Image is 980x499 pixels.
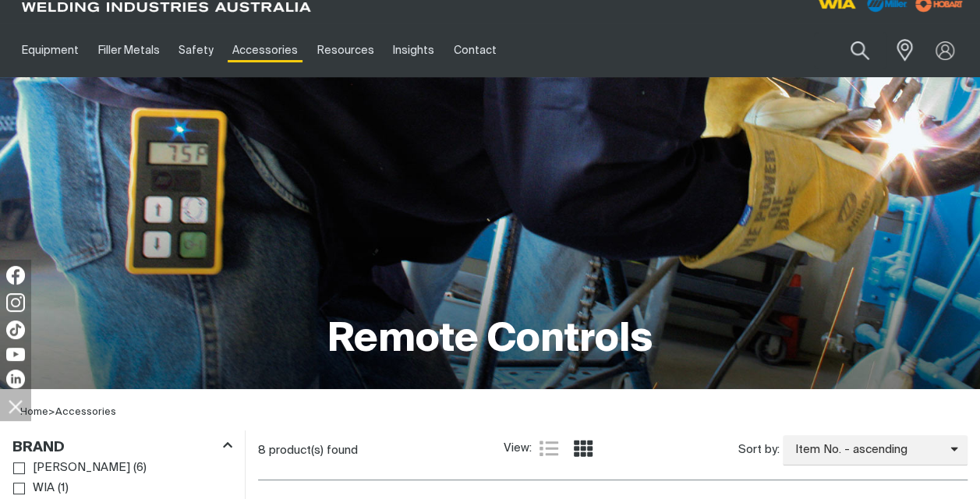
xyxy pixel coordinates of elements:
a: Safety [169,23,223,77]
img: Instagram [6,293,25,312]
h3: Brand [12,439,65,457]
a: Accessories [55,407,116,417]
span: Item No. - ascending [783,441,950,459]
a: [PERSON_NAME] [13,458,130,479]
span: WIA [33,480,55,497]
span: product(s) found [269,444,358,456]
a: Contact [444,23,505,77]
div: Brand [12,436,232,457]
div: 8 [258,443,504,458]
button: Search products [833,32,886,69]
span: View: [504,440,532,458]
h1: Remote Controls [327,315,653,366]
a: Accessories [223,23,307,77]
a: Filler Metals [88,23,168,77]
input: Product name or item number... [814,32,886,69]
a: List view [540,439,558,458]
a: WIA [13,478,55,499]
img: hide socials [2,393,29,419]
span: Sort by: [738,441,779,459]
a: Home [20,407,48,417]
section: Product list controls [258,430,968,470]
span: [PERSON_NAME] [33,459,130,477]
nav: Main [12,23,729,77]
img: Facebook [6,266,25,285]
a: Insights [384,23,444,77]
span: ( 6 ) [133,459,147,477]
ul: Brand [13,458,232,499]
span: ( 1 ) [58,480,69,497]
img: TikTok [6,320,25,339]
img: LinkedIn [6,370,25,388]
img: YouTube [6,348,25,361]
a: Resources [308,23,384,77]
a: Equipment [12,23,88,77]
span: > [48,407,55,417]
